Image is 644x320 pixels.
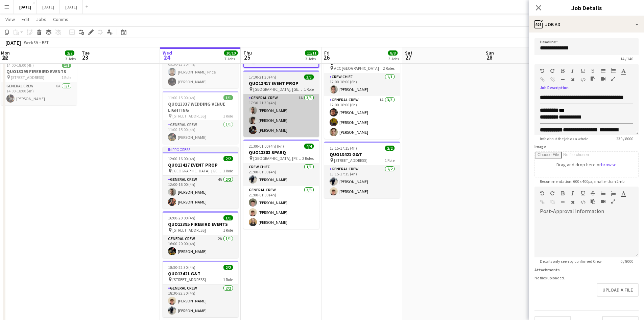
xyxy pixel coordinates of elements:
[253,87,304,92] span: [GEOGRAPHIC_DATA], [GEOGRAPHIC_DATA]
[223,215,233,220] span: 1/1
[223,113,233,119] span: 1 Role
[560,191,565,196] button: Bold
[223,277,233,282] span: 1 Role
[621,191,626,196] button: Text Color
[334,66,379,71] span: ACC [GEOGRAPHIC_DATA]
[162,54,172,61] span: 24
[14,0,37,14] button: [DATE]
[50,15,71,24] a: Comms
[22,16,29,22] span: Edit
[163,211,238,258] app-job-card: 16:00-20:00 (4h)1/1QUO13395 FIREBIRD EVENTS [STREET_ADDRESS]1 RoleGeneral Crew2A1/116:00-20:00 (4...
[36,16,46,22] span: Jobs
[580,199,585,205] button: HTML Code
[534,136,594,141] span: Info about the job as a whole
[224,56,237,61] div: 7 Jobs
[305,56,318,61] div: 3 Jobs
[22,40,39,45] span: Week 39
[172,168,223,173] span: [GEOGRAPHIC_DATA], [GEOGRAPHIC_DATA]
[591,199,595,204] button: Paste as plain text
[560,77,565,82] button: Horizontal Line
[570,191,575,196] button: Italic
[534,179,630,184] span: Recommendation: 600 x 400px, smaller than 2mb
[172,113,206,119] span: [STREET_ADDRESS]
[163,101,238,113] h3: QUO13337 WEDDING VENUE LIGHTING
[601,191,605,196] button: Unordered List
[324,142,400,198] app-job-card: 13:15-17:15 (4h)2/2QUO13421 G&T [STREET_ADDRESS]1 RoleGeneral Crew2/213:15-17:15 (4h)[PERSON_NAME...
[404,54,412,61] span: 27
[163,147,238,209] app-job-card: In progress12:00-16:00 (4h)2/2QUO13417 EVENT PROP [GEOGRAPHIC_DATA], [GEOGRAPHIC_DATA]1 RoleGener...
[249,144,284,149] span: 21:00-01:00 (4h) (Fri)
[19,15,32,24] a: Edit
[163,50,172,56] span: Wed
[591,68,595,73] button: Strikethrough
[621,68,626,73] button: Text Color
[601,76,605,82] button: Insert video
[611,76,616,82] button: Fullscreen
[62,75,71,80] span: 1 Role
[168,156,195,161] span: 12:00-16:00 (4h)
[388,56,399,61] div: 3 Jobs
[163,91,238,144] app-job-card: 11:00-15:00 (4h)1/1QUO13337 WEDDING VENUE LIGHTING [STREET_ADDRESS]1 RoleGeneral Crew1/111:00-15:...
[570,199,575,205] button: Clear Formatting
[223,168,233,173] span: 1 Role
[601,68,605,73] button: Unordered List
[323,54,330,61] span: 26
[304,74,314,80] span: 3/3
[611,68,616,73] button: Ordered List
[1,50,10,56] span: Mon
[242,54,252,61] span: 25
[223,95,233,100] span: 1/1
[597,283,639,297] button: Upload a file
[304,144,314,149] span: 4/4
[560,199,565,205] button: Horizontal Line
[243,50,252,56] span: Thu
[223,228,233,233] span: 1 Role
[385,158,395,163] span: 1 Role
[5,16,15,22] span: View
[324,50,330,56] span: Fri
[168,215,195,220] span: 16:00-20:00 (4h)
[330,146,357,151] span: 13:15-17:15 (4h)
[534,259,607,264] span: Details only seen by confirmed Crew
[1,68,77,74] h3: QUO13395 FIREBIRD EVENTS
[163,271,238,277] h3: QUO13421 G&T
[243,80,319,86] h3: QUO13417 EVENT PROP
[243,94,319,137] app-card-role: General Crew1A3/317:30-21:30 (4h)[PERSON_NAME][PERSON_NAME][PERSON_NAME]
[249,74,276,80] span: 17:30-21:30 (4h)
[304,87,314,92] span: 1 Role
[223,156,233,161] span: 2/2
[560,68,565,73] button: Bold
[383,66,395,71] span: 2 Roles
[324,49,400,139] app-job-card: 12:00-18:00 (6h)4/4QUO13363 ACC ACC [GEOGRAPHIC_DATA]2 RolesCrew Chief1/112:00-18:00 (6h)[PERSON_...
[65,50,74,56] span: 2/2
[570,68,575,73] button: Italic
[540,191,545,196] button: Undo
[540,68,545,73] button: Undo
[163,221,238,227] h3: QUO13395 FIREBIRD EVENTS
[163,261,238,317] app-job-card: 18:30-22:30 (4h)2/2QUO13421 G&T [STREET_ADDRESS]1 RoleGeneral Crew2/218:30-22:30 (4h)[PERSON_NAME...
[223,265,233,270] span: 2/2
[580,68,585,73] button: Underline
[529,3,644,12] h3: Job Details
[5,39,21,46] div: [DATE]
[53,16,68,22] span: Comms
[580,77,585,82] button: HTML Code
[534,275,639,280] div: No files uploaded.
[168,265,195,270] span: 18:30-22:30 (4h)
[172,277,206,282] span: [STREET_ADDRESS]
[81,54,90,61] span: 23
[243,70,319,137] div: 17:30-21:30 (4h)3/3QUO13417 EVENT PROP [GEOGRAPHIC_DATA], [GEOGRAPHIC_DATA]1 RoleGeneral Crew1A3/...
[163,121,238,144] app-card-role: General Crew1/111:00-15:00 (4h)[PERSON_NAME]
[611,136,639,141] span: 239 / 8000
[570,77,575,82] button: Clear Formatting
[6,63,34,68] span: 14:00-18:00 (4h)
[172,228,206,233] span: [STREET_ADDRESS]
[385,146,395,151] span: 2/2
[168,95,195,100] span: 11:00-15:00 (4h)
[388,50,398,56] span: 8/8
